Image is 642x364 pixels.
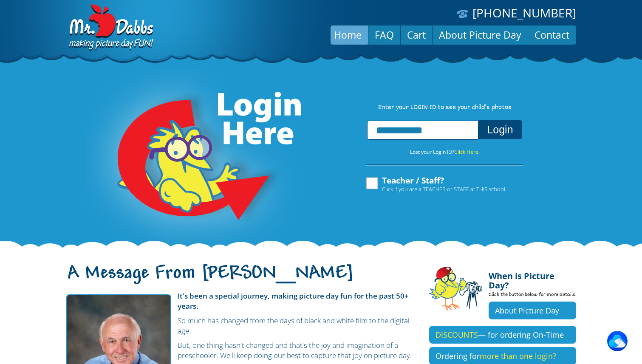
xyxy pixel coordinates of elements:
a: Home [328,25,368,45]
a: [PHONE_NUMBER] [472,5,576,21]
a: About Picture Day [489,302,576,319]
a: FAQ [368,25,400,45]
a: Contact [528,25,576,45]
label: Teacher / Staff? [365,176,506,192]
span: Click if you are a TEACHER or STAFF at THIS school. [382,185,506,193]
a: DISCOUNTS— for ordering On-Time [429,326,576,344]
p: But, one thing hasn't changed and that's the joy and imagination of a preschooler. We'll keep doi... [66,340,416,361]
strong: It's been a special journey, making picture day fun for the past 50+ years. [178,291,409,311]
img: Login Here [85,70,303,248]
button: Login [478,120,522,139]
p: Enter your LOGIN ID to see your child’s photos [358,103,532,113]
a: About Picture Day [433,25,528,45]
span: DISCOUNTS [436,330,478,340]
h4: When is Picture Day? [489,266,576,290]
img: Dabbs Company [66,4,155,52]
a: Click Here. [454,148,480,155]
h1: A Message From [PERSON_NAME] [66,270,416,288]
p: Click the button below for more details. [489,290,576,302]
p: Lost your Login ID? [358,147,532,157]
a: Cart [401,25,432,45]
p: So much has changed from the days of black and white film to the digital age. [66,316,416,336]
span: more than one login? [480,351,556,361]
